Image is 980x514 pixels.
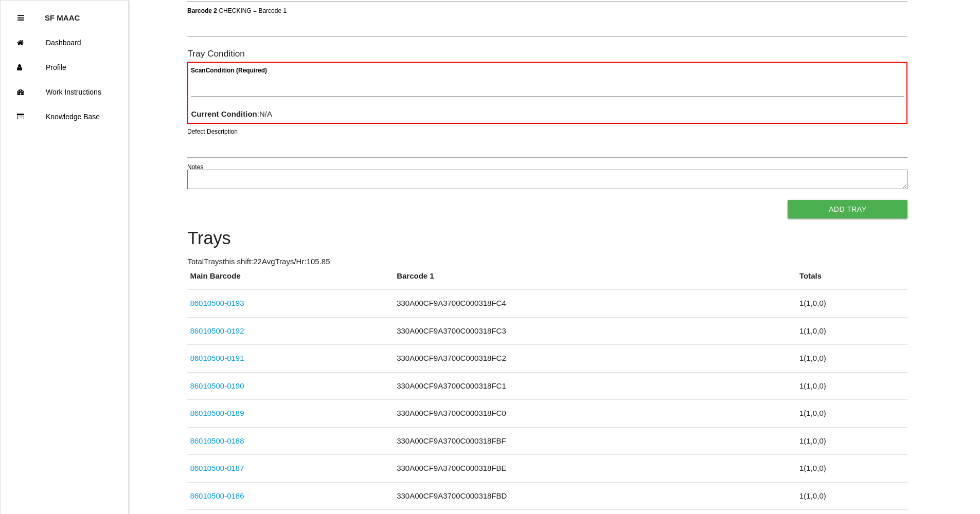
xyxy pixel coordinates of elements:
[190,381,244,390] a: 86010500-0190
[394,317,797,345] td: 330A00CF9A3700C000318FC3
[187,127,238,136] label: Defect Description
[797,290,907,318] td: 1 ( 1 , 0 , 0 )
[1,104,128,129] a: Knowledge Base
[394,400,797,428] td: 330A00CF9A3700C000318FC0
[797,400,907,428] td: 1 ( 1 , 0 , 0 )
[45,6,80,22] p: SF MAAC
[394,372,797,400] td: 330A00CF9A3700C000318FC1
[788,200,907,218] button: Add Tray
[797,317,907,345] td: 1 ( 1 , 0 , 0 )
[190,464,244,472] a: 86010500-0187
[187,270,394,290] th: Main Barcode
[797,345,907,373] td: 1 ( 1 , 0 , 0 )
[190,436,244,445] a: 86010500-0188
[797,372,907,400] td: 1 ( 1 , 0 , 0 )
[394,455,797,483] td: 330A00CF9A3700C000318FBE
[394,270,797,290] th: Barcode 1
[187,256,907,268] p: Total Trays this shift: 22 Avg Trays /Hr: 105.85
[394,345,797,373] td: 330A00CF9A3700C000318FC2
[797,427,907,455] td: 1 ( 1 , 0 , 0 )
[17,6,24,30] div: Close
[219,7,287,14] span: CHECKING = Barcode 1
[187,7,217,14] b: Barcode 2
[187,162,203,172] label: Notes
[190,326,244,335] a: 86010500-0192
[191,109,257,118] b: Current Condition
[190,354,244,362] a: 86010500-0191
[191,109,272,118] span: : N/A
[190,299,244,307] a: 86010500-0193
[1,30,128,55] a: Dashboard
[187,49,907,59] h6: Tray Condition
[187,229,907,248] h4: Trays
[190,491,244,500] a: 86010500-0186
[1,55,128,80] a: Profile
[797,482,907,510] td: 1 ( 1 , 0 , 0 )
[797,270,907,290] th: Totals
[1,80,128,104] a: Work Instructions
[394,290,797,318] td: 330A00CF9A3700C000318FC4
[191,67,267,74] b: Scan Condition (Required)
[190,409,244,417] a: 86010500-0189
[394,427,797,455] td: 330A00CF9A3700C000318FBF
[797,455,907,483] td: 1 ( 1 , 0 , 0 )
[394,482,797,510] td: 330A00CF9A3700C000318FBD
